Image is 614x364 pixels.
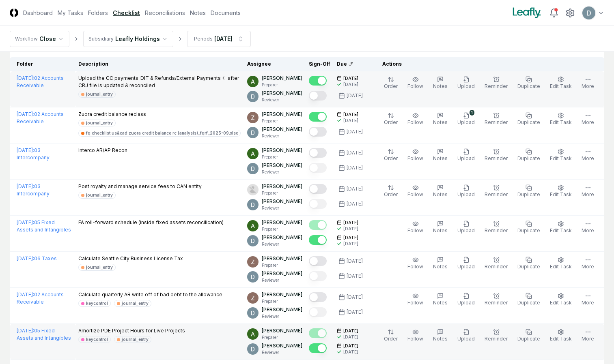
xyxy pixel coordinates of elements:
[457,336,475,342] span: Upload
[384,119,398,125] span: Order
[78,111,241,118] p: Zuora credit balance reclass
[548,327,573,344] button: Edit Task
[456,147,476,164] button: Upload
[17,75,34,81] span: [DATE] :
[262,162,302,169] p: [PERSON_NAME]
[113,9,140,17] a: Checklist
[550,155,572,161] span: Edit Task
[548,255,573,272] button: Edit Task
[382,75,399,92] button: Order
[17,255,57,261] a: [DATE]:06 Taxes
[431,147,449,164] button: Notes
[517,155,540,161] span: Duplicate
[78,327,185,334] p: Amortize PDE Project Hours for Live Projects
[456,183,476,200] button: Upload
[17,219,71,233] a: [DATE]:05 Fixed Assets and Intangibles
[457,191,475,197] span: Upload
[17,291,34,298] span: [DATE] :
[306,57,334,71] th: Sign-Off
[347,257,363,265] div: [DATE]
[15,35,38,43] div: Workflow
[86,120,113,126] div: journal_entry
[431,75,449,92] button: Notes
[433,227,448,233] span: Notes
[347,164,363,171] div: [DATE]
[550,191,572,197] span: Edit Task
[194,35,213,43] div: Periods
[431,183,449,200] button: Notes
[516,255,542,272] button: Duplicate
[485,227,508,233] span: Reminder
[262,118,302,124] p: Preparer
[17,111,64,124] a: [DATE]:02 Accounts Receivable
[433,300,448,306] span: Notes
[247,184,259,195] img: ACg8ocJfBSitaon9c985KWe3swqK2kElzkAv-sHk65QWxGQz4ldowg=s96-c
[580,183,596,200] button: More
[309,271,327,281] button: Mark complete
[247,127,259,138] img: ACg8ocLeIi4Jlns6Fsr4lO0wQ1XJrFQvF4yUjbLrd1AsCAOmrfa1KQ=s96-c
[456,75,476,92] button: Upload
[122,300,149,306] div: journal_entry
[88,35,114,43] div: Subsidiary
[262,306,302,313] p: [PERSON_NAME]
[347,185,363,193] div: [DATE]
[517,300,540,306] span: Duplicate
[483,75,509,92] button: Reminder
[309,184,327,194] button: Mark complete
[247,112,259,123] img: ACg8ocKnDsamp5-SE65NkOhq35AnOBarAXdzXQ03o9g231ijNgHgyA=s96-c
[347,149,363,156] div: [DATE]
[309,148,327,158] button: Mark complete
[483,291,509,308] button: Reminder
[75,57,244,71] th: Description
[433,155,448,161] span: Notes
[457,83,475,89] span: Upload
[376,60,598,68] div: Actions
[262,82,302,88] p: Preparer
[406,183,425,200] button: Follow
[384,191,398,197] span: Order
[262,97,302,103] p: Reviewer
[10,57,75,71] th: Folder
[78,130,241,137] a: fq checklist us&cad zuora credit balance rc (analysis)_fqrf_2025-09.xlsx
[516,111,542,128] button: Duplicate
[406,291,425,308] button: Follow
[17,328,34,334] span: [DATE] :
[262,147,302,154] p: [PERSON_NAME]
[347,200,363,208] div: [DATE]
[456,219,476,236] button: Upload
[516,291,542,308] button: Duplicate
[309,112,327,122] button: Mark complete
[456,255,476,272] button: Upload
[483,219,509,236] button: Reminder
[214,34,233,43] div: [DATE]
[431,327,449,344] button: Notes
[580,147,596,164] button: More
[456,111,476,128] button: 1Upload
[343,241,358,247] div: [DATE]
[382,111,399,128] button: Order
[244,57,306,71] th: Assignee
[262,298,302,304] p: Preparer
[309,91,327,101] button: Mark complete
[483,183,509,200] button: Reminder
[406,255,425,272] button: Follow
[582,6,595,19] img: ACg8ocLeIi4Jlns6Fsr4lO0wQ1XJrFQvF4yUjbLrd1AsCAOmrfa1KQ=s96-c
[262,126,302,133] p: [PERSON_NAME]
[485,263,508,270] span: Reminder
[483,111,509,128] button: Reminder
[580,255,596,272] button: More
[431,219,449,236] button: Notes
[347,293,363,301] div: [DATE]
[309,256,327,266] button: Mark complete
[548,183,573,200] button: Edit Task
[343,118,358,124] div: [DATE]
[262,313,302,319] p: Reviewer
[384,336,398,342] span: Order
[17,147,34,153] span: [DATE] :
[78,219,224,226] p: FA roll-forward schedule (inside fixed assets reconcilication)
[483,147,509,164] button: Reminder
[262,205,302,211] p: Reviewer
[407,155,423,161] span: Follow
[343,328,358,334] span: [DATE]
[247,292,259,304] img: ACg8ocKnDsamp5-SE65NkOhq35AnOBarAXdzXQ03o9g231ijNgHgyA=s96-c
